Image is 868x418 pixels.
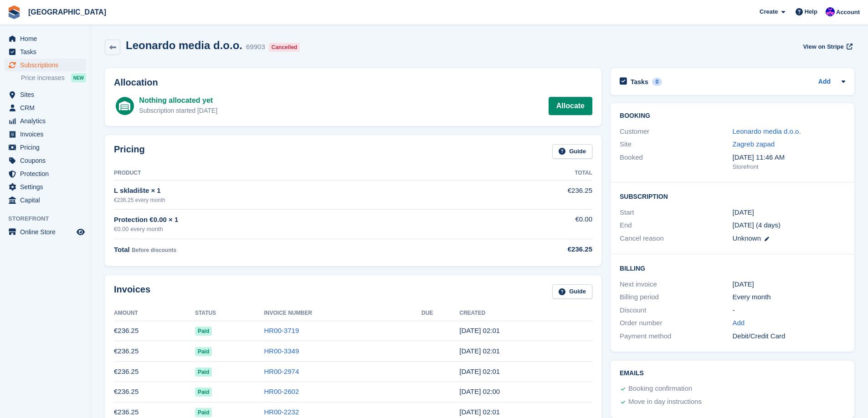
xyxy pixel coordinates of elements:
h2: Emails [620,370,845,377]
div: €236.25 every month [114,196,460,204]
div: End [620,220,732,231]
a: menu [5,194,86,206]
div: Booking confirmation [628,383,692,394]
a: Guide [552,284,592,299]
span: Tasks [20,45,75,58]
time: 2025-04-28 00:01:18 UTC [459,408,500,416]
span: Coupons [20,154,75,167]
time: 2025-06-28 00:01:21 UTC [459,368,500,375]
th: Due [421,306,459,321]
td: €236.25 [114,341,195,362]
div: Billing period [620,292,732,302]
a: Allocate [549,97,592,115]
a: menu [5,154,86,167]
a: menu [5,128,86,141]
time: 2025-05-28 00:00:46 UTC [459,388,500,395]
span: Create [760,7,778,16]
div: Site [620,139,732,150]
a: HR00-2974 [264,368,299,375]
a: menu [5,88,86,101]
span: Before discounts [132,247,176,253]
span: Price increases [21,74,65,82]
span: Settings [20,181,75,193]
a: HR00-2602 [264,388,299,395]
div: Nothing allocated yet [139,95,217,106]
td: €236.25 [114,382,195,402]
div: L skladište × 1 [114,186,460,196]
div: Every month [733,292,845,302]
div: Customer [620,126,732,137]
h2: Pricing [114,144,145,159]
span: Paid [195,347,212,356]
td: €236.25 [460,181,592,209]
span: Storefront [8,214,91,223]
th: Amount [114,306,195,321]
span: Paid [195,408,212,417]
a: Add [818,77,831,87]
div: Subscription started [DATE] [139,106,217,116]
div: €0.00 every month [114,225,460,234]
td: €0.00 [460,209,592,239]
a: Guide [552,144,592,159]
h2: Leonardo media d.o.o. [126,39,242,51]
h2: Booking [620,112,845,120]
div: Start [620,207,732,218]
span: Protection [20,167,75,180]
span: Account [836,8,860,17]
a: menu [5,141,86,154]
div: Cancelled [269,43,300,52]
div: [DATE] [733,279,845,290]
a: Add [733,318,745,328]
div: Protection €0.00 × 1 [114,215,460,225]
th: Created [459,306,592,321]
td: €236.25 [114,362,195,382]
span: Home [20,32,75,45]
span: Paid [195,368,212,377]
div: Cancel reason [620,233,732,244]
div: Booked [620,152,732,171]
a: Leonardo media d.o.o. [733,127,801,135]
div: Move in day instructions [628,397,702,408]
th: Total [460,166,592,181]
h2: Billing [620,263,845,272]
div: NEW [71,73,86,82]
th: Product [114,166,460,181]
a: View on Stripe [799,39,854,54]
span: CRM [20,101,75,114]
div: Payment method [620,331,732,342]
div: 0 [652,78,663,86]
span: Invoices [20,128,75,141]
span: Unknown [733,234,761,242]
div: 69903 [246,42,265,52]
span: Analytics [20,115,75,127]
span: Capital [20,194,75,206]
a: [GEOGRAPHIC_DATA] [25,5,110,20]
h2: Invoices [114,284,150,299]
span: Sites [20,88,75,101]
div: [DATE] 11:46 AM [733,152,845,163]
img: Ivan Gačić [826,7,835,16]
div: Debit/Credit Card [733,331,845,342]
th: Status [195,306,264,321]
th: Invoice Number [264,306,422,321]
div: Storefront [733,162,845,171]
a: menu [5,59,86,71]
span: Online Store [20,226,75,238]
time: 2025-07-28 00:01:19 UTC [459,347,500,355]
span: Subscriptions [20,59,75,71]
span: Paid [195,327,212,336]
h2: Allocation [114,77,592,88]
time: 2025-01-28 00:00:00 UTC [733,207,754,218]
div: - [733,305,845,316]
span: Help [805,7,817,16]
a: Price increases NEW [21,73,86,83]
time: 2025-08-28 00:01:40 UTC [459,327,500,334]
a: Zagreb zapad [733,140,775,148]
span: Pricing [20,141,75,154]
a: HR00-3349 [264,347,299,355]
a: menu [5,226,86,238]
a: menu [5,115,86,127]
a: menu [5,167,86,180]
span: Total [114,246,130,253]
div: €236.25 [460,244,592,255]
